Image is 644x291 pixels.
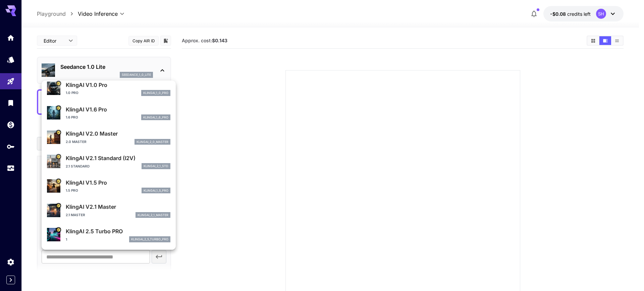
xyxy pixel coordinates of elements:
div: Certified Model – Vetted for best performance and includes a commercial license.KlingAI V1.6 Pro1... [47,103,170,123]
button: Certified Model – Vetted for best performance and includes a commercial license. [56,105,61,110]
p: 1.5 Pro [66,188,78,193]
p: KlingAI V2.1 Master [66,203,170,211]
div: Certified Model – Vetted for best performance and includes a commercial license.KlingAI 2.5 Turbo... [47,225,170,245]
button: Certified Model – Vetted for best performance and includes a commercial license. [56,203,61,208]
p: 2.1 Master [66,212,85,217]
div: Certified Model – Vetted for best performance and includes a commercial license.KlingAI V2.1 Stan... [47,151,170,172]
button: Certified Model – Vetted for best performance and includes a commercial license. [56,178,61,184]
p: klingai_2_1_master [138,213,168,217]
p: KlingAI 2.5 Turbo PRO [66,227,170,235]
p: 1 [66,237,67,242]
p: 1.6 Pro [66,115,78,120]
p: KlingAI V1.5 Pro [66,179,170,187]
p: klingai_2_5_turbo_pro [131,237,168,242]
div: Certified Model – Vetted for best performance and includes a commercial license.KlingAI V2.0 Mast... [47,127,170,147]
p: KlingAI V2.0 Master [66,130,170,138]
p: KlingAI V2.1 Standard (I2V) [66,154,170,162]
button: Certified Model – Vetted for best performance and includes a commercial license. [56,81,61,86]
p: klingai_1_0_pro [143,91,168,95]
p: klingai_2_0_master [137,140,168,144]
div: Certified Model – Vetted for best performance and includes a commercial license.KlingAI V1.5 Pro1... [47,176,170,196]
p: klingai_1_5_pro [144,188,168,193]
div: Certified Model – Vetted for best performance and includes a commercial license.KlingAI V2.1 Mast... [47,200,170,221]
p: 2.1 Standard [66,164,90,169]
button: Certified Model – Vetted for best performance and includes a commercial license. [56,154,61,159]
button: Certified Model – Vetted for best performance and includes a commercial license. [56,130,61,135]
p: KlingAI V1.6 Pro [66,105,170,113]
p: KlingAI V1.0 Pro [66,81,170,89]
div: Certified Model – Vetted for best performance and includes a commercial license.KlingAI V1.0 Pro1... [47,78,170,99]
p: klingai_1_6_pro [143,115,168,120]
button: Certified Model – Vetted for best performance and includes a commercial license. [56,227,61,233]
p: 2.0 Master [66,139,87,144]
p: 1.0 Pro [66,90,78,95]
p: klingai_2_1_std [144,164,168,168]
